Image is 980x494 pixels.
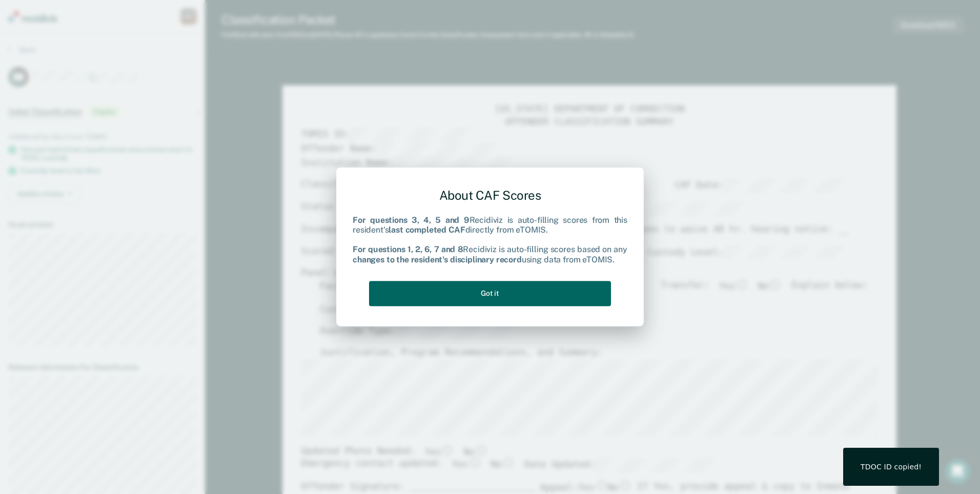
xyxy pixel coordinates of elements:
b: For questions 1, 2, 6, 7 and 8 [353,245,463,255]
b: changes to the resident's disciplinary record [353,255,522,264]
b: last completed CAF [389,225,465,235]
b: For questions 3, 4, 5 and 9 [353,215,469,225]
div: Recidiviz is auto-filling scores from this resident's directly from eTOMIS. Recidiviz is auto-fil... [353,215,627,264]
div: About CAF Scores [353,180,627,211]
button: Got it [369,281,611,306]
div: TDOC ID copied! [861,462,922,471]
